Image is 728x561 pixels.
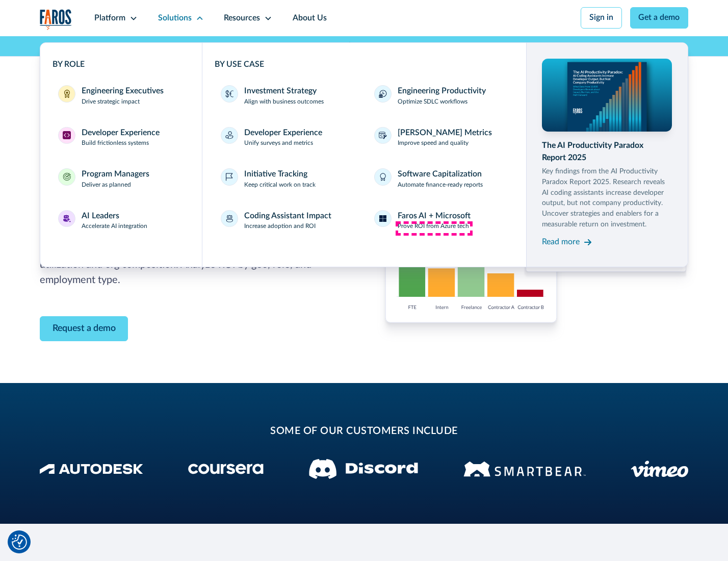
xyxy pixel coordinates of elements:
[398,210,471,222] div: Faros AI + Microsoft
[63,215,71,223] img: AI Leaders
[215,204,360,238] a: Coding Assistant ImpactIncrease adoption and ROI
[398,97,467,107] p: Optimize SDLC workflows
[53,59,190,71] div: BY ROLE
[542,140,671,164] div: The AI Productivity Paradox Report 2025
[581,7,622,29] a: Sign in
[631,461,688,477] img: Vimeo logo
[542,59,671,250] a: The AI Productivity Paradox Report 2025Key findings from the AI Productivity Paradox Report 2025....
[244,222,316,231] p: Increase adoption and ROI
[40,9,72,30] img: Logo of the analytics and reporting company Faros.
[53,204,190,238] a: AI LeadersAI LeadersAccelerate AI integration
[82,85,164,97] div: Engineering Executives
[82,139,149,148] p: Build frictionless systems
[368,121,513,155] a: [PERSON_NAME] MetricsImprove speed and quality
[398,139,469,148] p: Improve speed and quality
[40,36,689,267] nav: Solutions
[244,97,324,107] p: Align with business outcomes
[398,127,492,139] div: [PERSON_NAME] Metrics
[215,162,360,196] a: Initiative TrackingKeep critical work on track
[398,222,469,231] p: Prove ROI from Azure tech
[542,236,580,248] div: Read more
[244,210,331,222] div: Coding Assistant Impact
[244,127,322,139] div: Developer Experience
[40,464,143,474] img: Autodesk Logo
[368,79,513,113] a: Engineering ProductivityOptimize SDLC workflows
[398,181,483,190] p: Automate finance-ready reports
[63,131,71,139] img: Developer Experience
[53,162,190,196] a: Program ManagersProgram ManagersDeliver as planned
[542,166,671,230] p: Key findings from the AI Productivity Paradox Report 2025. Research reveals AI coding assistants ...
[53,121,190,155] a: Developer ExperienceDeveloper ExperienceBuild frictionless systems
[368,162,513,196] a: Software CapitalizationAutomate finance-ready reports
[94,12,125,24] div: Platform
[244,139,313,148] p: Unify surveys and metrics
[463,460,586,478] img: Smartbear Logo
[188,464,264,474] img: Coursera Logo
[215,59,514,71] div: BY USE CASE
[53,79,190,113] a: Engineering ExecutivesEngineering ExecutivesDrive strategic impact
[82,97,140,107] p: Drive strategic impact
[244,181,316,190] p: Keep critical work on track
[224,12,260,24] div: Resources
[63,173,71,181] img: Program Managers
[398,168,482,181] div: Software Capitalization
[121,424,607,439] h2: some of our customers include
[12,534,27,550] img: Revisit consent button
[12,534,27,550] button: Cookie Settings
[158,12,192,24] div: Solutions
[244,85,317,97] div: Investment Strategy
[82,210,119,222] div: AI Leaders
[63,90,71,98] img: Engineering Executives
[215,121,360,155] a: Developer ExperienceUnify surveys and metrics
[82,168,149,181] div: Program Managers
[368,204,513,238] a: Faros AI + MicrosoftProve ROI from Azure tech
[40,9,72,30] a: home
[215,79,360,113] a: Investment StrategyAlign with business outcomes
[244,168,307,181] div: Initiative Tracking
[630,7,689,29] a: Get a demo
[40,316,128,341] a: Contact Modal
[309,459,418,479] img: Discord logo
[398,85,486,97] div: Engineering Productivity
[82,181,131,190] p: Deliver as planned
[82,222,147,231] p: Accelerate AI integration
[82,127,160,139] div: Developer Experience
